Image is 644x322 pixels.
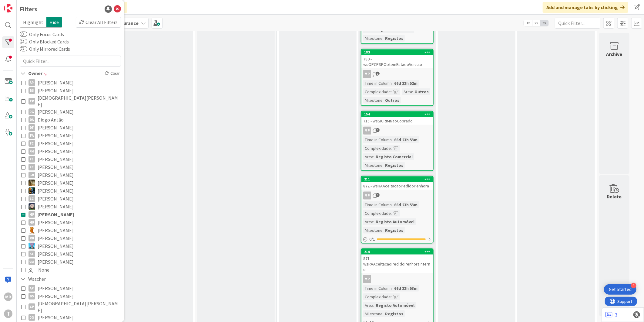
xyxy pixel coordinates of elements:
[38,203,74,211] span: [PERSON_NAME]
[364,177,433,181] div: 211
[29,187,35,194] img: JC
[20,56,121,67] input: Quick Filter...
[38,187,74,195] span: [PERSON_NAME]
[38,147,74,155] span: [PERSON_NAME]
[363,293,391,300] div: Complexidade
[524,20,532,26] span: 1x
[29,243,35,249] img: SF
[29,87,35,94] div: BS
[103,70,121,77] div: Clear
[20,31,27,37] button: Only Focus Cards
[29,156,35,163] div: FS
[38,292,74,300] span: [PERSON_NAME]
[29,172,35,178] div: GN
[363,88,391,95] div: Complexidade
[392,136,393,143] span: :
[29,259,35,265] div: VM
[21,195,119,203] button: LC [PERSON_NAME]
[29,180,35,186] img: JC
[38,87,74,94] span: [PERSON_NAME]
[20,31,64,38] label: Only Focus Cards
[363,201,392,208] div: Time in Column
[361,50,433,55] div: 183
[21,132,119,139] button: FA [PERSON_NAME]
[363,127,371,135] div: MP
[361,235,433,243] div: 0/1
[29,108,35,115] div: DG
[393,136,419,143] div: 66d 23h 53m
[361,55,433,68] div: 780 - wsOPCPSPObtemEstadoVeiculo
[393,201,419,208] div: 66d 23h 53m
[38,108,74,116] span: [PERSON_NAME]
[29,235,35,241] div: RB
[29,303,35,310] div: CP
[361,176,433,190] div: 211872 - wsRAAceitacaoPedidoPenhora
[540,20,548,26] span: 3x
[391,145,392,152] span: :
[21,171,119,179] button: GN [PERSON_NAME]
[38,218,74,226] span: [PERSON_NAME]
[361,70,433,78] div: MP
[38,226,74,234] span: [PERSON_NAME]
[29,98,35,104] div: CP
[543,2,628,13] div: Add and manage tabs by clicking
[383,97,384,104] span: :
[29,140,35,147] div: FC
[20,5,37,14] div: Filters
[361,182,433,190] div: 872 - wsRAAceitacaoPedidoPenhora
[29,293,35,300] div: BS
[369,236,375,242] span: 0 / 1
[38,171,74,179] span: [PERSON_NAME]
[38,313,74,321] span: [PERSON_NAME]
[38,250,74,258] span: [PERSON_NAME]
[29,227,35,234] img: RL
[29,314,35,321] div: DG
[361,111,434,171] a: 154715 - wsSICRIMNaoCobradoMPTime in Column:66d 23h 53mComplexidade:Area:Registo ComercialMilesto...
[29,116,35,123] div: DA
[21,292,119,300] button: BS [PERSON_NAME]
[555,18,600,29] input: Quick Filter...
[374,153,414,160] div: Registo Comercial
[363,97,383,104] div: Milestone
[21,87,119,94] button: BS [PERSON_NAME]
[609,286,632,293] div: Get Started
[38,234,74,242] span: [PERSON_NAME]
[21,179,119,187] button: JC [PERSON_NAME]
[361,111,433,125] div: 154715 - wsSICRIMNaoCobrado
[38,179,74,187] span: [PERSON_NAME]
[361,176,434,244] a: 211872 - wsRAAceitacaoPedidoPenhoraMPTime in Column:66d 23h 53mComplexidade:Area:Registo Automóve...
[393,80,419,87] div: 66d 23h 52m
[364,50,433,54] div: 183
[29,211,35,218] div: MP
[363,275,371,283] div: MP
[46,17,62,28] span: Hide
[361,275,433,283] div: MP
[393,285,419,292] div: 66d 23h 53m
[363,70,371,78] div: MP
[374,218,416,225] div: Registo Automóvel
[361,111,433,117] div: 154
[21,94,119,108] button: CP [DEMOGRAPHIC_DATA][PERSON_NAME]
[21,234,119,242] button: RB [PERSON_NAME]
[29,251,35,257] div: SL
[363,192,371,200] div: MP
[29,124,35,131] div: DF
[21,284,119,292] button: AP [PERSON_NAME]
[412,88,413,95] span: :
[363,162,383,169] div: Milestone
[29,285,35,292] div: AP
[361,50,433,68] div: 183780 - wsOPCPSPObtemEstadoVeiculo
[363,35,383,42] div: Milestone
[76,17,121,28] div: Clear All Filters
[631,283,636,288] div: 4
[361,249,433,255] div: 210
[21,300,119,313] button: CP [DEMOGRAPHIC_DATA][PERSON_NAME]
[21,203,119,211] button: LS [PERSON_NAME]
[374,302,416,309] div: Registo Automóvel
[383,310,384,317] span: :
[363,310,383,317] div: Milestone
[29,164,35,170] div: FC
[361,49,434,106] a: 183780 - wsOPCPSPObtemEstadoVeiculoMPTime in Column:66d 23h 52mComplexidade:Area:OutrosMilestone:...
[607,193,622,200] div: Delete
[384,162,405,169] div: Registos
